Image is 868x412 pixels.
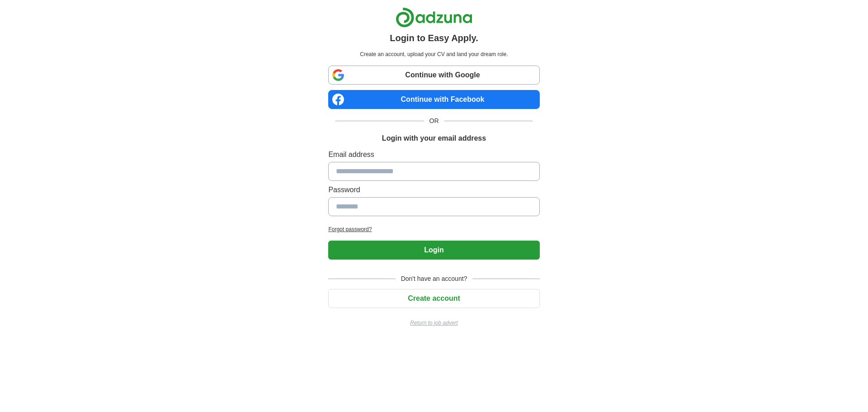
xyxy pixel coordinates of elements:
[330,50,538,58] p: Create an account, upload your CV and land your dream role.
[328,319,539,327] a: Return to job advert
[396,274,473,284] span: Don't have an account?
[328,241,539,260] button: Login
[382,133,486,144] h1: Login with your email address
[328,289,539,308] button: Create account
[328,149,539,160] label: Email address
[328,294,539,302] a: Create account
[328,225,539,233] a: Forgot password?
[328,185,539,195] label: Password
[328,90,539,109] a: Continue with Facebook
[390,31,478,45] h1: Login to Easy Apply.
[424,116,444,126] span: OR
[396,7,472,28] img: Adzuna logo
[328,66,539,85] a: Continue with Google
